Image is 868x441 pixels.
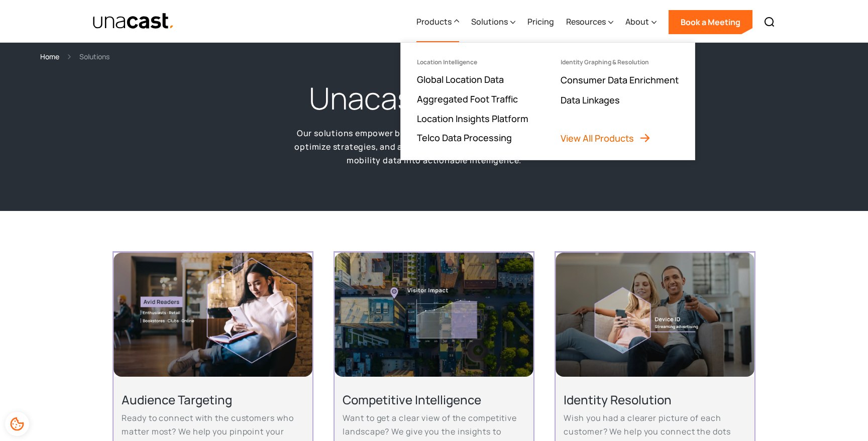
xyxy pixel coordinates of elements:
[122,392,304,407] h2: Audience Targeting
[625,16,649,28] div: About
[343,392,525,407] h2: Competitive Intelligence
[566,2,613,43] div: Resources
[564,392,746,407] h2: Identity Resolution
[400,42,695,160] nav: Products
[561,94,620,106] a: Data Linkages
[79,51,110,62] div: Solutions
[309,78,559,119] h1: Unacast Solutions
[471,16,508,28] div: Solutions
[625,2,657,43] div: About
[527,2,554,43] a: Pricing
[561,59,649,66] div: Identity Graphing & Resolution
[416,16,452,28] div: Products
[471,2,515,43] div: Solutions
[669,10,752,34] a: Book a Meeting
[416,2,459,43] div: Products
[417,113,528,125] a: Location Insights Platform
[417,59,477,66] div: Location Intelligence
[417,93,518,105] a: Aggregated Foot Traffic
[40,51,59,62] a: Home
[417,132,512,144] a: Telco Data Processing
[5,412,29,436] div: Cookie Preferences
[561,132,651,144] a: View All Products
[92,13,174,30] img: Unacast text logo
[566,16,606,28] div: Resources
[278,127,590,167] p: Our solutions empower businesses to make data-driven decisions, optimize strategies, and accelera...
[92,13,174,30] a: home
[764,16,776,28] img: Search icon
[561,74,679,86] a: Consumer Data Enrichment
[417,73,504,85] a: Global Location Data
